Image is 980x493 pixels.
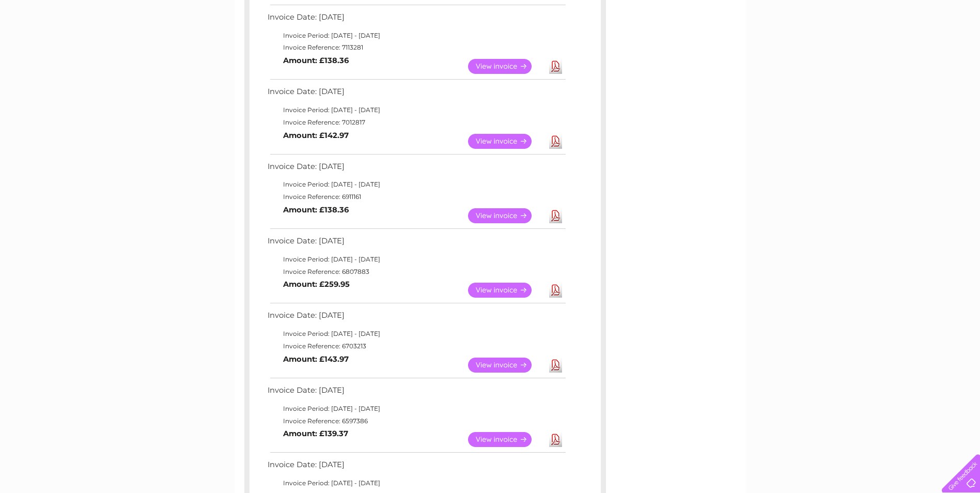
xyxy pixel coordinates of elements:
a: Download [549,59,562,74]
b: Amount: £138.36 [283,205,349,214]
a: Download [549,283,562,298]
img: logo.png [34,27,87,58]
a: Telecoms [853,44,884,52]
td: Invoice Period: [DATE] - [DATE] [265,403,567,415]
td: Invoice Period: [DATE] - [DATE] [265,29,567,42]
td: Invoice Date: [DATE] [265,309,567,328]
a: Log out [946,44,970,52]
td: Invoice Date: [DATE] [265,85,567,104]
a: Download [549,134,562,149]
a: 0333 014 3131 [785,5,857,18]
a: View [468,432,544,447]
a: Water [798,44,818,52]
b: Amount: £138.36 [283,56,349,65]
b: Amount: £142.97 [283,131,349,140]
td: Invoice Period: [DATE] - [DATE] [265,104,567,116]
td: Invoice Period: [DATE] - [DATE] [265,328,567,340]
td: Invoice Reference: 6807883 [265,266,567,278]
a: View [468,59,544,74]
a: Download [549,358,562,373]
td: Invoice Date: [DATE] [265,10,567,29]
b: Amount: £259.95 [283,280,350,289]
b: Amount: £143.97 [283,355,349,364]
td: Invoice Date: [DATE] [265,458,567,477]
td: Invoice Reference: 6703213 [265,340,567,352]
a: Download [549,208,562,223]
b: Amount: £139.37 [283,429,348,438]
td: Invoice Date: [DATE] [265,160,567,179]
a: View [468,134,544,149]
a: View [468,208,544,223]
td: Invoice Date: [DATE] [265,234,567,253]
div: Clear Business is a trading name of Verastar Limited (registered in [GEOGRAPHIC_DATA] No. 3667643... [246,6,735,50]
a: Energy [824,44,847,52]
a: Download [549,432,562,447]
td: Invoice Reference: 6597386 [265,415,567,427]
td: Invoice Reference: 7012817 [265,116,567,129]
td: Invoice Period: [DATE] - [DATE] [265,178,567,191]
td: Invoice Period: [DATE] - [DATE] [265,477,567,489]
td: Invoice Reference: 6911161 [265,191,567,203]
a: View [468,358,544,373]
td: Invoice Reference: 7113281 [265,41,567,54]
td: Invoice Date: [DATE] [265,383,567,403]
a: Blog [890,44,905,52]
td: Invoice Period: [DATE] - [DATE] [265,253,567,266]
a: Contact [911,44,937,52]
a: View [468,283,544,298]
